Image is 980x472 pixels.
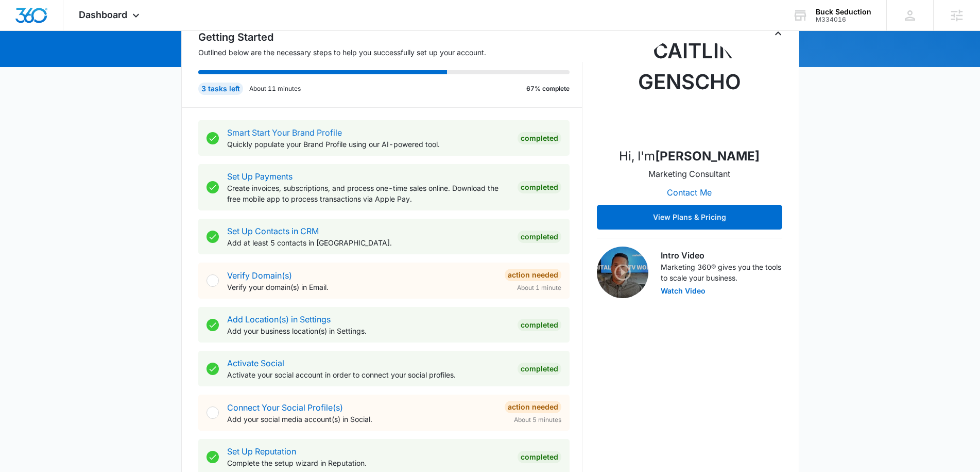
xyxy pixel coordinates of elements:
[772,27,784,40] button: Toggle Collapse
[227,237,509,248] p: Add at least 5 contacts in [GEOGRAPHIC_DATA].
[227,358,284,368] a: Activate Social
[597,205,782,230] button: View Plans & Pricing
[227,282,496,292] p: Verify your domain(s) in Email.
[657,180,722,205] button: Contact Me
[619,147,760,166] p: Hi, I'm
[518,231,561,243] div: Completed
[661,262,782,283] p: Marketing 360® gives you the tools to scale your business.
[227,127,342,138] a: Smart Start Your Brand Profile
[648,168,730,180] p: Marketing Consultant
[816,8,871,16] div: account name
[518,132,561,144] div: Completed
[227,183,509,204] p: Create invoices, subscriptions, and process one-time sales online. Download the free mobile app t...
[518,319,561,331] div: Completed
[227,369,509,380] p: Activate your social account in order to connect your social profiles.
[227,402,343,413] a: Connect Your Social Profile(s)
[227,325,509,336] p: Add your business location(s) in Settings.
[227,139,509,150] p: Quickly populate your Brand Profile using our AI-powered tool.
[661,287,706,295] button: Watch Video
[249,84,301,93] p: About 11 minutes
[655,149,760,164] strong: [PERSON_NAME]
[517,283,561,292] span: About 1 minute
[227,414,496,425] p: Add your social media account(s) in Social.
[227,458,509,468] p: Complete the setup wizard in Reputation.
[638,36,741,139] img: Caitlin Genschoreck
[661,249,782,262] h3: Intro Video
[198,83,243,95] div: 3 tasks left
[227,270,292,281] a: Verify Domain(s)
[505,401,561,413] div: Action Needed
[227,171,293,182] a: Set Up Payments
[597,247,648,298] img: Intro Video
[227,314,331,324] a: Add Location(s) in Settings
[79,9,127,20] span: Dashboard
[518,181,561,193] div: Completed
[518,451,561,463] div: Completed
[198,47,582,58] p: Outlined below are the necessary steps to help you successfully set up your account.
[514,415,561,425] span: About 5 minutes
[227,446,296,457] a: Set Up Reputation
[816,16,871,23] div: account id
[526,84,570,93] p: 67% complete
[505,269,561,281] div: Action Needed
[518,363,561,375] div: Completed
[198,29,582,45] h2: Getting Started
[227,226,319,236] a: Set Up Contacts in CRM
